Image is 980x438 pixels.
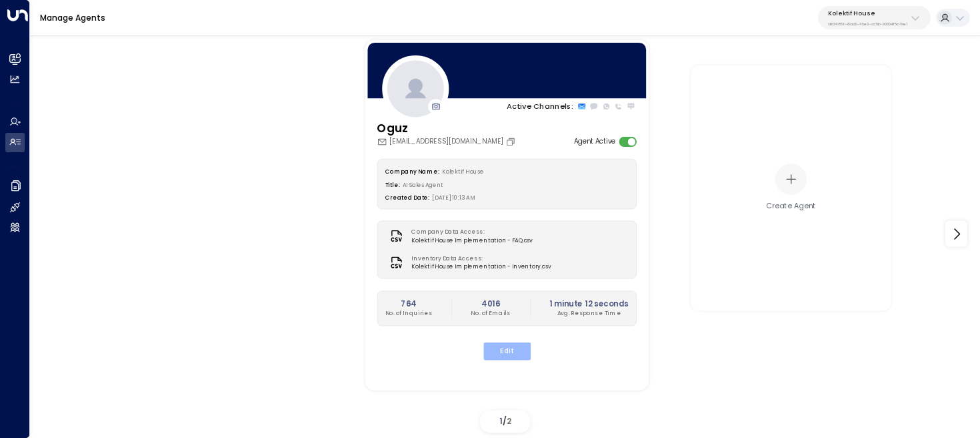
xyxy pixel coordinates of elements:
span: Kolektif House [442,168,483,175]
h2: 764 [385,298,432,309]
p: Active Channels: [507,101,573,112]
p: Avg. Response Time [549,309,628,318]
h3: Oguz [377,120,518,137]
label: Created Date: [385,194,429,201]
label: Inventory Data Access: [411,254,546,263]
button: Copy [505,137,518,147]
p: No. of Inquiries [385,309,432,318]
span: 2 [507,415,511,427]
span: [DATE] 10:13 AM [432,194,475,201]
p: d6348511-6ad0-45e0-ac5b-90304f5b79e1 [828,21,907,27]
div: / [480,411,530,433]
span: AI Sales Agent [402,181,443,188]
label: Company Name: [385,168,439,175]
span: 1 [499,415,503,427]
h2: 4016 [471,298,511,309]
a: Manage Agents [40,12,105,23]
div: [EMAIL_ADDRESS][DOMAIN_NAME] [377,137,518,147]
button: Edit [483,343,530,360]
label: Agent Active [573,137,615,147]
p: Kolektif House [828,9,907,17]
label: Company Data Access: [411,228,527,237]
label: Title: [385,181,399,188]
h2: 1 minute 12 seconds [549,298,628,309]
span: Kolektif House Implementation - Inventory.csv [411,263,551,272]
span: Kolektif House Implementation - FAQ.csv [411,236,532,245]
p: No. of Emails [471,309,511,318]
div: Create Agent [766,201,816,212]
button: Kolektif Housed6348511-6ad0-45e0-ac5b-90304f5b79e1 [818,6,931,29]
